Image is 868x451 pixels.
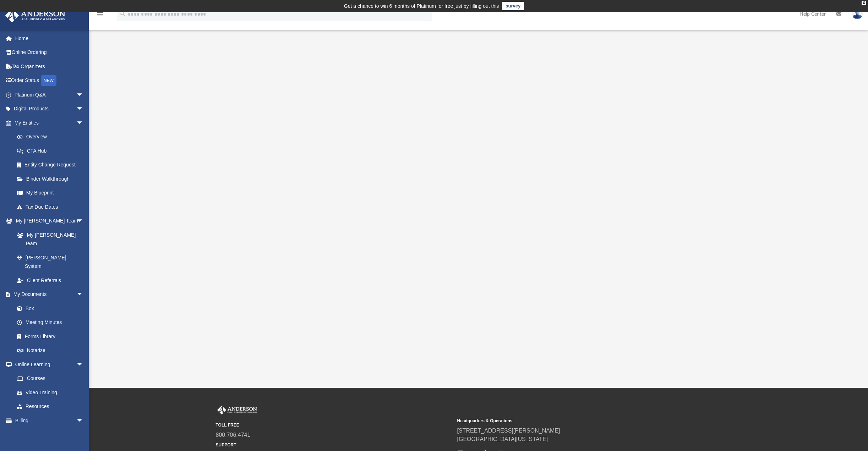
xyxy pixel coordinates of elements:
a: [STREET_ADDRESS][PERSON_NAME] [457,428,560,434]
a: My [PERSON_NAME] Teamarrow_drop_down [5,214,91,228]
div: close [862,1,866,5]
div: NEW [41,75,56,86]
a: Digital Productsarrow_drop_down [5,102,94,116]
a: My [PERSON_NAME] Team [10,228,87,251]
a: Meeting Minutes [10,315,91,330]
span: arrow_drop_down [76,357,91,372]
a: Binder Walkthrough [10,172,94,186]
img: User Pic [852,9,863,19]
a: Notarize [10,343,91,358]
a: Tax Due Dates [10,200,94,214]
small: TOLL FREE [216,422,452,428]
span: arrow_drop_down [76,102,91,116]
a: [PERSON_NAME] System [10,251,91,273]
a: Tax Organizers [5,59,94,73]
i: menu [96,10,104,18]
a: Resources [10,400,91,414]
span: arrow_drop_down [76,116,91,130]
a: 800.706.4741 [216,432,251,438]
small: SUPPORT [216,442,452,448]
a: My Entitiesarrow_drop_down [5,116,94,130]
img: Anderson Advisors Platinum Portal [3,9,67,22]
a: My Documentsarrow_drop_down [5,287,91,302]
a: Home [5,31,94,45]
a: [GEOGRAPHIC_DATA][US_STATE] [457,436,548,442]
i: search [119,10,126,17]
a: Entity Change Request [10,158,94,172]
a: Client Referrals [10,273,91,287]
a: menu [96,13,104,18]
a: Box [10,301,87,315]
span: arrow_drop_down [76,214,91,229]
a: Order StatusNEW [5,73,94,88]
a: Overview [10,130,94,144]
a: Online Learningarrow_drop_down [5,357,91,372]
div: Get a chance to win 6 months of Platinum for free just by filling out this [344,2,499,10]
img: Anderson Advisors Platinum Portal [216,406,258,415]
span: arrow_drop_down [76,413,91,428]
a: Online Ordering [5,45,94,60]
span: arrow_drop_down [76,287,91,302]
span: arrow_drop_down [76,88,91,102]
a: Forms Library [10,329,87,343]
a: Platinum Q&Aarrow_drop_down [5,88,94,102]
a: survey [502,2,524,10]
a: Courses [10,372,91,386]
a: Video Training [10,385,87,400]
a: Billingarrow_drop_down [5,413,94,428]
a: My Blueprint [10,186,91,200]
small: Headquarters & Operations [457,418,694,424]
a: CTA Hub [10,144,94,158]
